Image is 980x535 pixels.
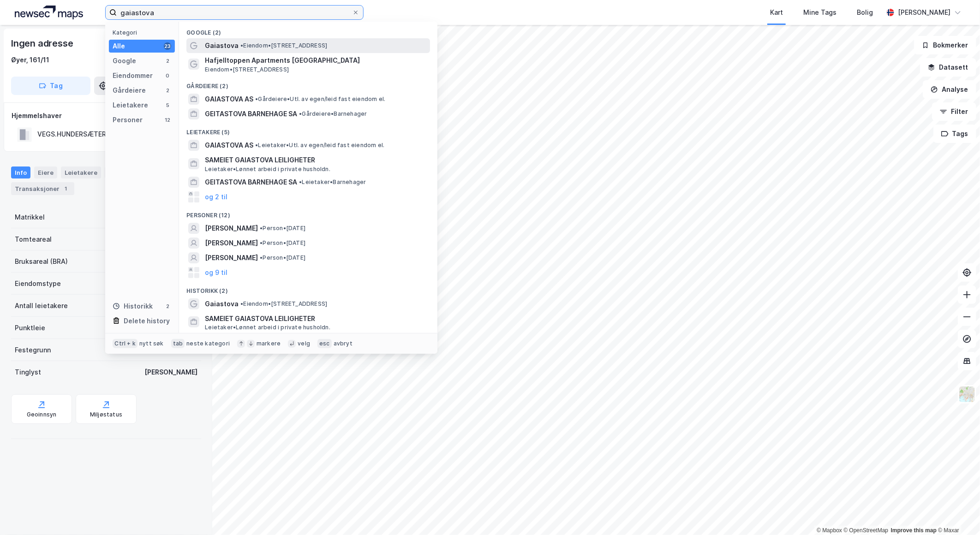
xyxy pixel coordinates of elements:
[240,42,327,49] span: Eiendom • [STREET_ADDRESS]
[179,204,437,221] div: Personer (12)
[299,178,302,185] span: •
[240,42,243,49] span: •
[932,102,976,121] button: Filter
[179,280,437,297] div: Historikk (2)
[260,239,263,246] span: •
[255,142,384,149] span: Leietaker • Utl. av egen/leid fast eiendom el.
[914,36,976,54] button: Bokmerker
[260,239,305,247] span: Person • [DATE]
[891,527,937,534] a: Improve this map
[205,191,227,202] button: og 2 til
[933,125,976,143] button: Tags
[857,7,873,18] div: Bolig
[27,411,57,418] div: Geoinnsyn
[260,225,305,232] span: Person • [DATE]
[113,29,175,36] div: Kategori
[205,155,426,166] span: SAMEIET GAIASTOVA LEILIGHETER
[186,340,230,347] div: neste kategori
[113,114,143,125] div: Personer
[920,58,976,77] button: Datasett
[61,184,71,193] div: 1
[179,22,437,38] div: Google (2)
[255,142,258,149] span: •
[37,129,147,140] div: VEGS.HUNDERSÆTER/NYSÆTERV.
[898,7,950,18] div: [PERSON_NAME]
[317,339,332,348] div: esc
[299,110,367,118] span: Gårdeiere • Barnehager
[113,301,153,312] div: Historikk
[113,100,148,111] div: Leietakere
[179,121,437,138] div: Leietakere (5)
[205,324,330,331] span: Leietaker • Lønnet arbeid i private husholdn.
[11,166,30,178] div: Info
[299,178,366,186] span: Leietaker • Barnehager
[179,75,437,92] div: Gårdeiere (2)
[144,367,197,378] div: [PERSON_NAME]
[113,55,136,66] div: Google
[11,36,75,51] div: Ingen adresse
[803,7,837,18] div: Mine Tags
[117,6,352,19] input: Søk på adresse, matrikkel, gårdeiere, leietakere eller personer
[113,339,137,348] div: Ctrl + k
[164,72,171,79] div: 0
[11,77,90,95] button: Tag
[205,66,289,73] span: Eiendom • [STREET_ADDRESS]
[105,166,139,178] div: Datasett
[164,116,171,124] div: 12
[260,254,263,261] span: •
[844,527,889,534] a: OpenStreetMap
[12,110,201,121] div: Hjemmelshaver
[205,94,253,105] span: GAIASTOVA AS
[255,95,258,102] span: •
[164,303,171,310] div: 2
[15,234,52,245] div: Tomteareal
[164,101,171,109] div: 5
[770,7,783,18] div: Kart
[34,166,57,178] div: Eiere
[240,300,243,307] span: •
[205,140,253,151] span: GAIASTOVA AS
[139,340,164,347] div: nytt søk
[164,57,171,65] div: 2
[113,70,153,81] div: Eiendommer
[15,278,61,289] div: Eiendomstype
[205,177,297,188] span: GEITASTOVA BARNEHAGE SA
[11,54,49,65] div: Øyer, 161/11
[257,340,281,347] div: markere
[15,212,45,223] div: Matrikkel
[334,340,353,347] div: avbryt
[15,6,83,19] img: logo.a4113a55bc3d86da70a041830d287a7e.svg
[11,182,74,195] div: Transaksjoner
[113,41,125,52] div: Alle
[958,386,976,403] img: Z
[164,87,171,94] div: 2
[15,300,68,311] div: Antall leietakere
[205,238,258,249] span: [PERSON_NAME]
[90,411,122,418] div: Miljøstatus
[205,252,258,263] span: [PERSON_NAME]
[240,300,327,308] span: Eiendom • [STREET_ADDRESS]
[171,339,185,348] div: tab
[15,367,41,378] div: Tinglyst
[255,95,385,103] span: Gårdeiere • Utl. av egen/leid fast eiendom el.
[260,225,263,232] span: •
[923,80,976,99] button: Analyse
[205,298,239,309] span: Gaiastova
[61,166,101,178] div: Leietakere
[934,491,980,535] iframe: Chat Widget
[15,322,45,333] div: Punktleie
[205,40,239,51] span: Gaiastova
[124,315,170,327] div: Delete history
[113,85,146,96] div: Gårdeiere
[164,42,171,50] div: 23
[299,110,302,117] span: •
[15,256,68,267] div: Bruksareal (BRA)
[205,223,258,234] span: [PERSON_NAME]
[298,340,310,347] div: velg
[205,313,426,324] span: SAMEIET GAIASTOVA LEILIGHETER
[205,108,297,119] span: GEITASTOVA BARNEHAGE SA
[15,345,51,356] div: Festegrunn
[205,166,330,173] span: Leietaker • Lønnet arbeid i private husholdn.
[817,527,842,534] a: Mapbox
[205,55,426,66] span: Hafjelltoppen Apartments [GEOGRAPHIC_DATA]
